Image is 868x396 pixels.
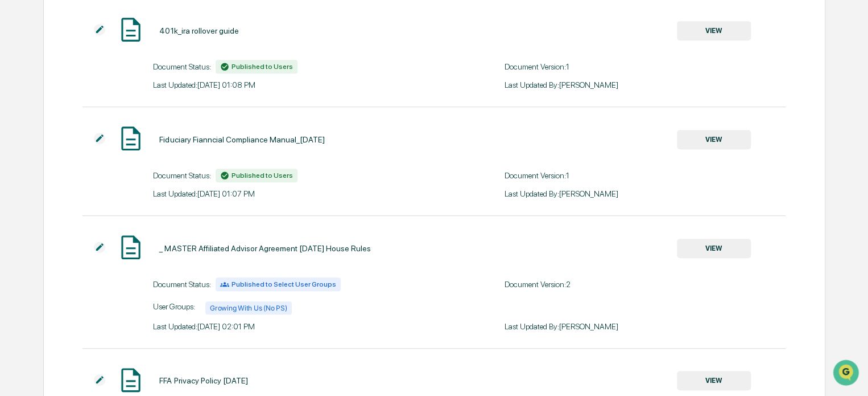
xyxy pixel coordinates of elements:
[39,87,187,99] div: Start new chat
[117,233,145,262] img: Document Icon
[153,169,434,182] div: Document Status:
[153,298,434,315] div: User Groups:
[82,145,92,154] div: 🗄️
[11,145,20,154] div: 🖐️
[39,99,144,108] div: We're available if you need us!
[94,133,105,144] img: Additional Document Icon
[11,24,207,42] p: How can we help?
[677,130,751,149] button: VIEW
[505,189,786,198] div: Last Updated By: [PERSON_NAME]
[193,91,207,104] button: Start new chat
[94,374,105,386] img: Additional Document Icon
[232,172,293,179] span: Published to Users
[205,301,291,315] div: Growing With Us (No PS)
[505,322,786,331] div: Last Updated By: [PERSON_NAME]
[159,26,238,35] div: 401k_ira rollover guide
[30,52,188,64] input: Clear
[78,139,146,160] a: 🗄️Attestations
[94,24,105,35] img: Additional Document Icon
[677,239,751,258] button: VIEW
[7,161,76,181] a: 🔎Data Lookup
[23,144,73,155] span: Preclearance
[159,376,247,385] div: FFA Privacy Policy [DATE]
[23,165,72,177] span: Data Lookup
[117,15,145,44] img: Document Icon
[159,244,370,253] div: _ MASTER Affiliated Advisor Agreement [DATE] House Rules
[153,277,434,291] div: Document Status:
[505,171,786,180] div: Document Version: 1
[677,371,751,390] button: VIEW
[232,280,336,288] span: Published to Select User Groups
[153,80,434,89] div: Last Updated: [DATE] 01:08 PM
[113,193,138,202] span: Pylon
[11,166,20,175] div: 🔎
[159,135,324,144] div: Fiduciary Fianncial Compliance Manual_[DATE]
[832,358,862,389] iframe: Open customer support
[153,189,434,198] div: Last Updated: [DATE] 01:07 PM
[505,62,786,71] div: Document Version: 1
[153,322,434,331] div: Last Updated: [DATE] 02:01 PM
[94,242,105,253] img: Additional Document Icon
[505,80,786,89] div: Last Updated By: [PERSON_NAME]
[11,87,32,108] img: 1746055101610-c473b297-6a78-478c-a979-82029cc54cd1
[232,63,293,71] span: Published to Users
[677,21,751,40] button: VIEW
[94,144,141,155] span: Attestations
[7,139,78,160] a: 🖐️Preclearance
[117,366,145,394] img: Document Icon
[117,124,145,153] img: Document Icon
[153,60,434,74] div: Document Status:
[505,280,786,289] div: Document Version: 2
[80,193,138,202] a: Powered byPylon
